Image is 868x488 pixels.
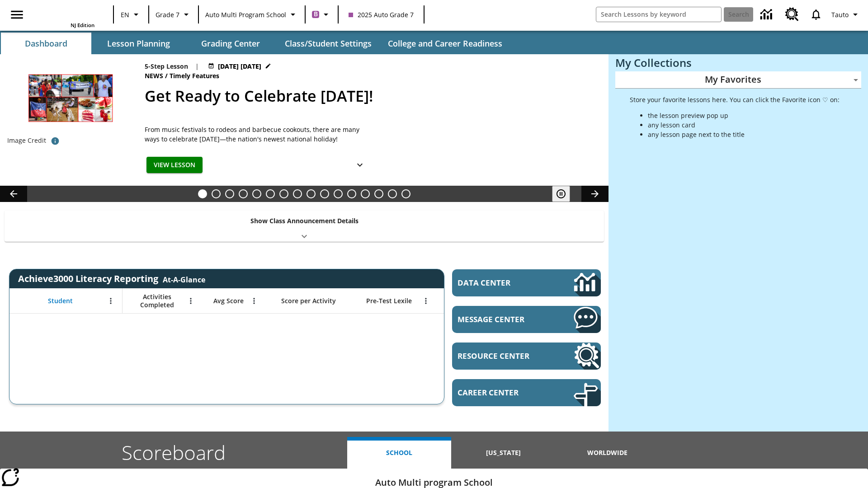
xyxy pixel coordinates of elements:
h3: My Collections [615,56,861,69]
li: the lesson preview pop up [648,111,840,120]
button: Boost Class color is purple. Change class color [308,6,335,23]
button: Slide 13 Pre-release lesson [361,189,370,198]
p: Store your favorite lessons here. You can click the Favorite icon ♡ on: [630,95,840,104]
div: My Favorites [615,71,861,89]
button: School: Auto Multi program School, Select your school [202,6,302,23]
input: search field [596,7,721,22]
span: Pre-Test Lexile [366,297,412,305]
a: Resource Center, Will open in new tab [452,343,601,370]
a: Career Center [452,379,601,406]
span: Message Center [458,314,547,324]
button: College and Career Readiness [381,33,509,54]
button: View Lesson [146,157,203,174]
span: Career Center [458,387,547,398]
button: Class/Student Settings [278,33,379,54]
button: Slide 5 Cruise Ships: Making Waves [252,189,261,198]
span: From music festivals to rodeos and barbecue cookouts, there are many ways to celebrate Juneteenth... [145,125,371,144]
button: Slide 6 Private! Keep Out! [266,189,275,198]
span: EN [121,10,129,19]
div: Home [36,3,94,28]
button: Slide 1 Get Ready to Celebrate Juneteenth! [198,189,207,198]
button: Slide 11 The Invasion of the Free CD [334,189,343,198]
a: Data Center [452,269,601,296]
button: Slide 12 Mixed Practice: Citing Evidence [347,189,356,198]
span: Resource Center [458,351,547,361]
button: Worldwide [556,437,660,469]
span: Activities Completed [127,293,187,309]
span: Student [48,297,73,305]
div: Pause [552,186,579,202]
span: Avg Score [213,297,244,305]
span: Tauto [831,10,849,19]
button: Slide 15 The Constitution's Balancing Act [388,189,397,198]
li: any lesson card [648,120,840,130]
span: 2025 Auto Grade 7 [349,10,414,19]
button: Open Menu [184,294,198,308]
a: Message Center [452,306,601,333]
span: / [165,71,168,80]
li: any lesson page next to the title [648,130,840,139]
button: Image credit: Top, left to right: Aaron of L.A. Photography/Shutterstock; Aaron of L.A. Photograp... [46,133,64,149]
button: Profile/Settings [828,6,864,23]
button: Show Details [351,157,369,174]
button: Open Menu [247,294,261,308]
span: [DATE] [DATE] [218,61,261,71]
p: Show Class Announcement Details [250,216,359,225]
button: Open Menu [419,294,433,308]
span: Auto Multi program School [205,10,286,19]
button: Slide 2 Back On Earth [212,189,221,198]
button: Slide 14 Career Lesson [374,189,383,198]
p: 5-Step Lesson [145,61,188,71]
button: Dashboard [1,33,91,54]
img: Photos of red foods and of people celebrating Juneteenth at parades, Opal's Walk, and at a rodeo. [7,61,134,133]
button: Slide 10 Fashion Forward in Ancient Rome [320,189,329,198]
div: At-A-Glance [163,273,205,285]
button: Lesson carousel, Next [581,186,609,202]
span: Timely Features [170,71,221,81]
button: Open side menu [4,1,30,28]
button: Lesson Planning [93,33,184,54]
span: Score per Activity [281,297,336,305]
button: Slide 16 Point of View [401,189,410,198]
button: Open Menu [104,294,118,308]
button: Grading Center [185,33,276,54]
a: Home [36,4,94,22]
span: Achieve3000 Literacy Reporting [18,272,205,285]
a: Notifications [804,3,828,26]
span: Grade 7 [156,10,179,19]
div: From music festivals to rodeos and barbecue cookouts, there are many ways to celebrate [DATE]—the... [145,125,371,144]
button: Slide 3 Free Returns: A Gain or a Drain? [225,189,234,198]
button: [US_STATE] [451,437,555,469]
button: Slide 4 Time for Moon Rules? [239,189,248,198]
a: Data Center [755,2,780,27]
span: B [314,9,318,20]
a: Resource Center, Will open in new tab [780,2,804,27]
button: Slide 7 The Last Homesteaders [279,189,288,198]
span: Data Center [458,277,543,288]
button: School [347,437,451,469]
button: Language: EN, Select a language [117,6,146,23]
button: Pause [552,186,570,202]
h2: Get Ready to Celebrate Juneteenth! [145,84,598,108]
button: Slide 8 Solar Power to the People [293,189,302,198]
span: News [145,71,165,81]
span: NJ Edition [71,22,94,28]
span: | [195,61,199,71]
button: Grade: Grade 7, Select a grade [152,6,195,23]
div: Show Class Announcement Details [5,211,604,242]
p: Image Credit [7,136,46,145]
button: Jul 17 - Jun 30 Choose Dates [206,61,273,71]
button: Slide 9 Attack of the Terrifying Tomatoes [307,189,316,198]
